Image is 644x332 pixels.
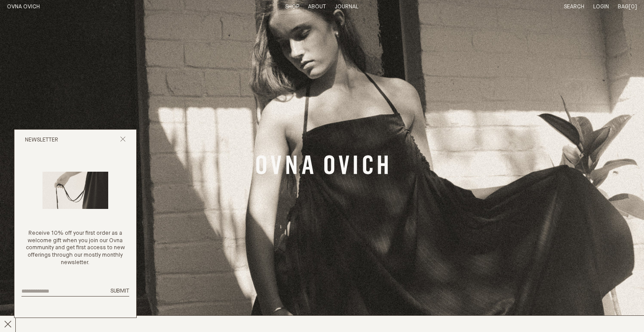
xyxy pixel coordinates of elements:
[110,288,129,295] button: Submit
[593,4,609,10] a: Login
[335,4,358,10] a: Journal
[7,4,40,10] a: Home
[21,230,129,267] p: Receive 10% off your first order as a welcome gift when you join our Ovna community and get first...
[618,4,629,10] span: Bag
[120,136,126,145] button: Close popup
[308,4,326,11] summary: About
[25,137,58,144] h2: Newsletter
[629,4,637,10] span: [0]
[285,4,299,10] a: Shop
[564,4,584,10] a: Search
[110,288,129,294] span: Submit
[256,155,388,177] a: Banner Link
